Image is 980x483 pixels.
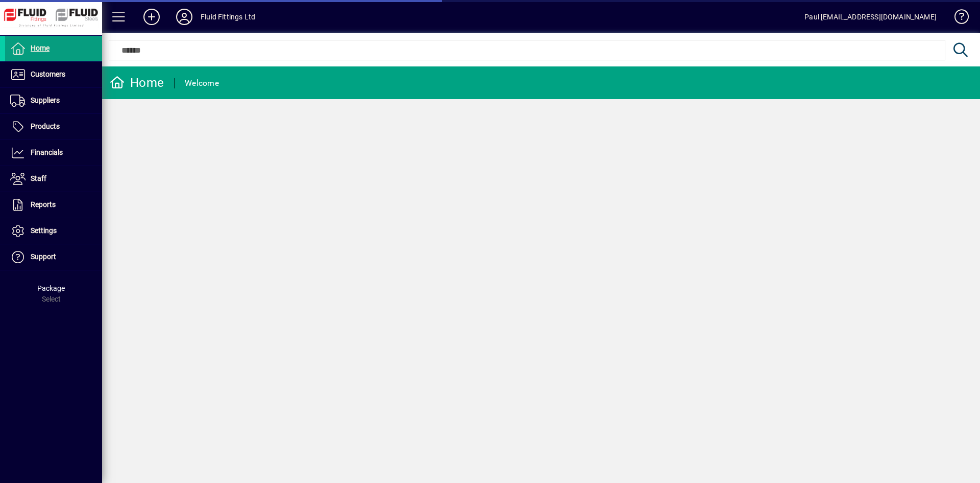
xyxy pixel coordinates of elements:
a: Settings [5,218,102,244]
div: Paul [EMAIL_ADDRESS][DOMAIN_NAME] [804,9,937,25]
span: Financials [31,148,63,156]
a: Reports [5,192,102,218]
div: Fluid Fittings Ltd [201,9,255,25]
span: Products [31,122,60,130]
button: Add [135,8,168,26]
a: Knowledge Base [947,2,967,35]
a: Products [5,114,102,140]
a: Staff [5,166,102,192]
div: Home [110,75,164,91]
button: Profile [168,8,201,26]
span: Staff [31,174,46,182]
span: Support [31,252,56,261]
span: Suppliers [31,96,60,104]
a: Support [5,244,102,270]
span: Settings [31,226,57,235]
span: Package [37,284,65,292]
span: Home [31,44,50,52]
a: Financials [5,140,102,166]
a: Suppliers [5,88,102,113]
span: Customers [31,70,65,78]
span: Reports [31,200,56,209]
div: Welcome [185,75,219,91]
a: Customers [5,62,102,87]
